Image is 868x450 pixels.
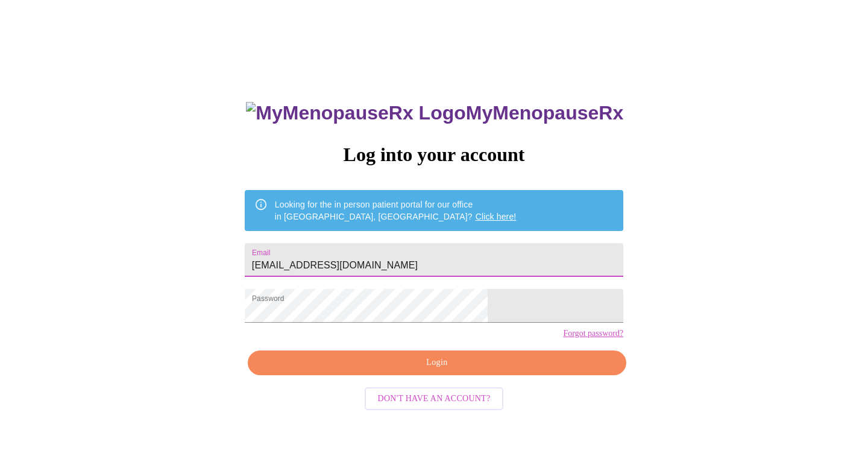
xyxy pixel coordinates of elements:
img: MyMenopauseRx Logo [246,102,465,124]
button: Don't have an account? [365,387,504,411]
div: Looking for the in person patient portal for our office in [GEOGRAPHIC_DATA], [GEOGRAPHIC_DATA]? [275,194,517,227]
h3: MyMenopauseRx [246,102,623,124]
span: Don't have an account? [378,391,491,407]
a: Click here! [476,212,517,221]
h3: Log into your account [245,144,623,166]
button: Login [248,350,626,375]
span: Login [262,355,612,370]
a: Forgot password? [563,329,623,338]
a: Don't have an account? [362,393,507,403]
